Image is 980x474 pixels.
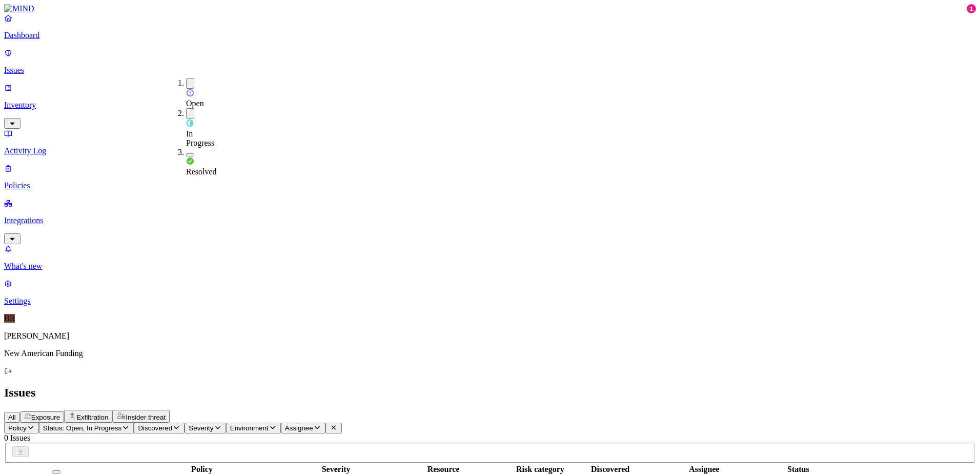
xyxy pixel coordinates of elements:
[4,199,976,243] a: Integrations
[76,413,108,421] span: Exfiltration
[138,424,172,432] span: Discovered
[186,157,194,165] img: status-resolved
[31,413,60,421] span: Exposure
[230,424,269,432] span: Environment
[967,4,976,13] div: 1
[186,129,214,147] span: In Progress
[189,424,213,432] span: Severity
[4,297,976,306] p: Settings
[285,424,313,432] span: Assignee
[4,314,15,323] span: BR
[297,465,375,474] div: Severity
[571,465,649,474] div: Discovered
[4,244,976,271] a: What's new
[4,66,976,75] p: Issues
[186,99,204,108] span: Open
[759,465,838,474] div: Status
[4,216,976,225] p: Integrations
[4,386,976,400] h2: Issues
[52,470,60,473] button: Select all
[186,89,194,97] img: status-open
[4,31,976,40] p: Dashboard
[4,4,976,13] a: MIND
[4,146,976,155] p: Activity Log
[126,413,166,421] span: Insider threat
[4,433,30,442] span: 0 Issues
[4,181,976,190] p: Policies
[651,465,757,474] div: Assignee
[43,424,121,432] span: Status: Open, In Progress
[4,262,976,271] p: What's new
[4,4,34,13] img: MIND
[8,413,16,421] span: All
[186,167,217,176] span: Resolved
[4,129,976,155] a: Activity Log
[4,13,976,40] a: Dashboard
[4,48,976,75] a: Issues
[8,424,27,432] span: Policy
[4,279,976,306] a: Settings
[377,465,509,474] div: Resource
[4,349,976,358] p: New American Funding
[512,465,569,474] div: Risk category
[4,164,976,190] a: Policies
[186,119,194,127] img: status-in-progress
[4,83,976,127] a: Inventory
[4,331,976,341] p: [PERSON_NAME]
[4,101,976,110] p: Inventory
[109,465,295,474] div: Policy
